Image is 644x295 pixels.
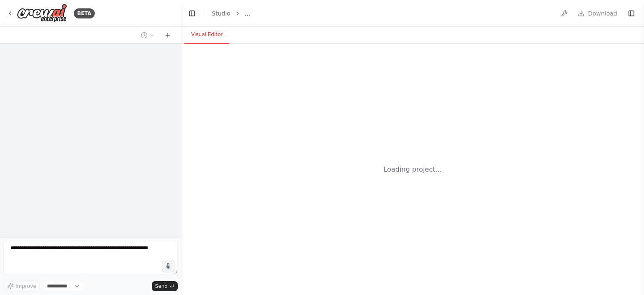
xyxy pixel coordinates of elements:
[212,9,250,18] nav: breadcrumb
[161,30,174,40] button: Start a new chat
[3,281,40,292] button: Improve
[155,283,168,290] span: Send
[186,8,198,19] button: Hide left sidebar
[152,281,178,291] button: Send
[138,30,158,40] button: Switch to previous chat
[212,10,231,17] a: Studio
[626,8,637,19] button: Show right sidebar
[384,164,442,175] div: Loading project...
[17,4,67,23] img: Logo
[162,260,174,272] button: Click to speak your automation idea
[184,26,229,44] button: Visual Editor
[245,9,250,18] span: ...
[74,8,95,18] div: BETA
[16,283,36,290] span: Improve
